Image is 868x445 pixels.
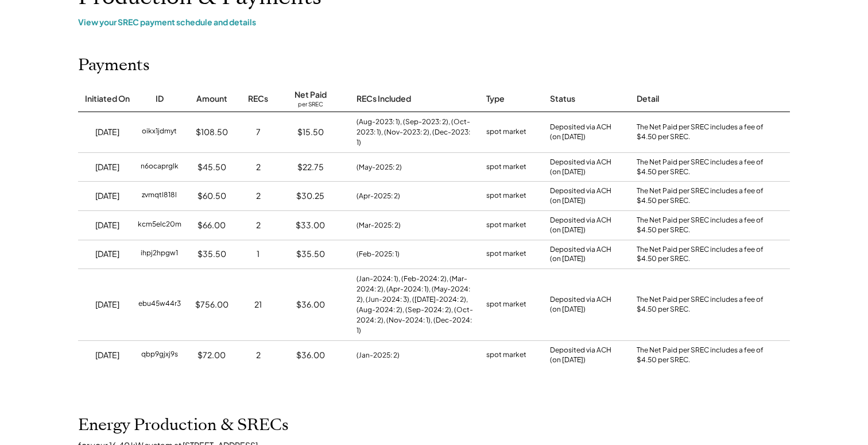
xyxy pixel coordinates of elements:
div: $30.25 [296,190,324,202]
div: n6ocaprglk [141,162,179,173]
div: $33.00 [296,220,325,231]
div: spot market [486,162,526,173]
div: (Jan-2024: 1), (Feb-2024: 2), (Mar-2024: 2), (Apr-2024: 1), (May-2024: 2), (Jun-2024: 3), ([DATE]... [356,274,475,336]
div: 2 [256,220,261,231]
h2: Energy Production & SRECs [78,416,289,435]
div: spot market [486,350,526,361]
div: spot market [486,299,526,310]
div: 2 [256,162,261,173]
div: [DATE] [95,350,119,361]
div: Deposited via ACH (on [DATE]) [550,122,611,142]
div: [DATE] [95,162,119,173]
div: ID [156,93,164,105]
div: 7 [256,126,261,138]
div: RECs [248,93,268,105]
div: (Aug-2023: 1), (Sep-2023: 2), (Oct-2023: 1), (Nov-2023: 2), (Dec-2023: 1) [356,117,475,148]
div: kcm5elc20m [138,220,181,231]
div: The Net Paid per SREC includes a fee of $4.50 per SREC. [637,186,769,206]
div: $36.00 [296,299,325,310]
div: Net Paid [294,89,327,101]
div: Deposited via ACH (on [DATE]) [550,245,611,264]
div: The Net Paid per SREC includes a fee of $4.50 per SREC. [637,158,769,177]
div: $60.50 [197,190,226,202]
div: Deposited via ACH (on [DATE]) [550,346,611,365]
div: qbp9gjxj9s [141,350,178,361]
div: 21 [254,299,262,310]
div: Initiated On [85,93,130,105]
div: Deposited via ACH (on [DATE]) [550,158,611,177]
div: zvmqtl818l [142,190,177,202]
div: 2 [256,350,261,361]
div: $108.50 [196,126,228,138]
div: [DATE] [95,190,119,202]
div: per SREC [298,101,323,109]
div: spot market [486,220,526,231]
div: spot market [486,126,526,138]
div: ebu45w44r3 [138,299,181,310]
div: [DATE] [95,248,119,260]
div: Status [550,93,575,105]
div: [DATE] [95,220,119,231]
div: (Apr-2025: 2) [356,191,400,201]
div: The Net Paid per SREC includes a fee of $4.50 per SREC. [637,245,769,264]
div: Amount [196,93,227,105]
div: [DATE] [95,126,119,138]
div: $66.00 [197,220,226,231]
div: Type [486,93,505,105]
div: 1 [257,248,259,260]
div: (Feb-2025: 1) [356,249,400,259]
div: Deposited via ACH (on [DATE]) [550,216,611,235]
div: RECs Included [356,93,411,105]
div: (Mar-2025: 2) [356,220,401,231]
h2: Payments [78,56,150,75]
div: $35.50 [197,248,226,260]
div: spot market [486,190,526,202]
div: $72.00 [197,350,226,361]
div: $36.00 [296,350,325,361]
div: (May-2025: 2) [356,162,402,172]
div: The Net Paid per SREC includes a fee of $4.50 per SREC. [637,295,769,314]
div: 2 [256,190,261,202]
div: View your SREC payment schedule and details [78,17,790,27]
div: $15.50 [297,126,324,138]
div: ihpj2hpgw1 [141,248,178,260]
div: Deposited via ACH (on [DATE]) [550,295,611,314]
div: The Net Paid per SREC includes a fee of $4.50 per SREC. [637,346,769,365]
div: The Net Paid per SREC includes a fee of $4.50 per SREC. [637,122,769,142]
div: $22.75 [297,162,324,173]
div: $756.00 [195,299,228,310]
div: [DATE] [95,299,119,310]
div: (Jan-2025: 2) [356,350,400,360]
div: $35.50 [296,248,325,260]
div: $45.50 [197,162,226,173]
div: The Net Paid per SREC includes a fee of $4.50 per SREC. [637,216,769,235]
div: Deposited via ACH (on [DATE]) [550,186,611,206]
div: spot market [486,248,526,260]
div: oikx1jdmyt [142,126,177,138]
div: Detail [637,93,659,105]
